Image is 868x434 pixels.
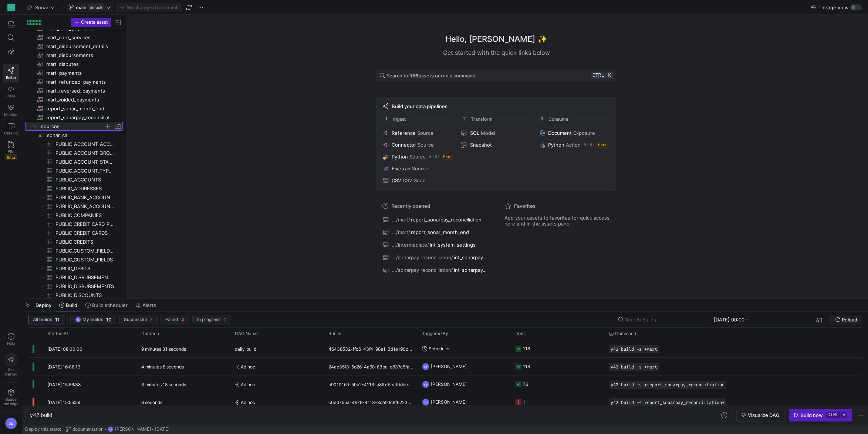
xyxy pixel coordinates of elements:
[381,253,490,262] button: .../sonarpay reconciliation/int_sonarpay_recon_prior_sales
[459,128,533,137] button: SQLModel
[67,3,113,12] button: maindefault
[25,104,123,113] div: Press SPACE to select this row.
[514,203,536,209] span: Favorites
[25,220,123,228] a: PUBLIC_CREDIT_CARD_PROCESSORS​​​​​​​​​
[25,113,123,122] div: Press SPACE to select this row.
[25,246,123,255] div: Press SPACE to select this row.
[392,177,401,183] span: CSV
[25,51,123,60] div: Press SPACE to select this row.
[736,409,784,421] button: Visualize DAG
[392,142,416,148] span: Connector
[750,317,798,323] input: End datetime
[392,154,408,160] span: Python
[422,381,429,388] div: SB
[328,331,341,336] span: Run Id
[47,331,68,336] span: Started At
[25,237,123,246] a: PUBLIC_CREDITS​​​​​​​​​
[25,140,123,148] div: Press SPACE to select this row.
[25,211,123,220] div: Press SPACE to select this row.
[25,291,123,300] div: Press SPACE to select this row.
[418,142,434,148] span: Source
[411,229,469,235] span: report_sonar_month_end
[381,176,455,185] button: CSVCSV Seed
[124,317,147,322] span: Successful
[55,282,114,291] span: PUBLIC_DISBURSEMENTS​​​​​​​​​
[66,302,77,308] span: Build
[548,142,564,148] span: Python
[132,299,159,311] button: Alerts
[480,130,495,136] span: Model
[611,400,725,405] span: y42 build -s report_sonarpay_reconciliation+
[392,267,453,273] span: .../sonarpay reconciliation/
[714,317,744,323] input: Start datetime
[516,331,526,336] span: Jobs
[30,412,53,418] span: y42 build
[56,299,81,311] button: Build
[25,237,123,246] div: Press SPACE to select this row.
[431,375,467,393] span: [PERSON_NAME]
[429,340,450,357] span: Scheduler
[25,228,123,237] div: Press SPACE to select this row.
[108,426,114,432] div: SB
[606,72,613,79] kbd: k
[392,217,410,223] span: .../mart/
[392,166,411,171] span: Fivetran
[3,64,19,83] a: Editor
[25,77,123,86] a: mart_refunded_payments​​​​​​​​​​
[46,69,114,77] span: mart_payments​​​​​​​​​​
[25,255,123,264] a: PUBLIC_CUSTOM_FIELDS​​​​​​​​​
[25,42,123,51] div: Press SPACE to select this row.
[55,238,114,246] span: PUBLIC_CREDITS​​​​​​​​​
[25,148,123,157] a: PUBLIC_ACCOUNT_GROUPS​​​​​​​​​
[25,166,123,175] a: PUBLIC_ACCOUNT_TYPES​​​​​​​​​
[392,254,453,260] span: .../sonarpay reconciliation/
[192,315,231,324] button: In progress0
[55,202,114,211] span: PUBLIC_BANK_ACCOUNTS​​​​​​​​​
[431,393,467,411] span: [PERSON_NAME]
[748,412,780,418] span: Visualize DAG
[25,211,123,220] a: PUBLIC_COMPANIES​​​​​​​​​
[47,382,81,387] span: [DATE] 15:56:38
[46,42,114,51] span: mart_disbursement_details​​​​​​​​​​
[88,4,104,10] span: default
[64,424,171,434] button: documentationSB[PERSON_NAME][DATE]
[223,317,226,323] span: 0
[538,128,611,137] button: DocumentExposure
[3,385,19,409] a: Spacesettings
[454,254,488,260] span: int_sonarpay_recon_prior_sales
[25,148,123,157] div: Press SPACE to select this row.
[25,220,123,228] div: Press SPACE to select this row.
[235,331,258,336] span: DAG Name
[46,87,114,95] span: mart_reversed_payments​​​​​​​​​​
[55,176,114,184] span: PUBLIC_ACCOUNTS​​​​​​​​​
[381,265,490,275] button: .../sonarpay reconciliation/int_sonarpay_recon_rollovers
[381,240,490,250] button: .../intermediate/int_system_settings
[25,86,123,95] a: mart_reversed_payments​​​​​​​​​​
[46,33,114,42] span: mart_core_services​​​​​​​​​​
[841,412,847,418] kbd: ⏎
[25,77,123,86] div: Press SPACE to select this row.
[92,302,128,308] span: Build scheduler
[25,202,123,211] a: PUBLIC_BANK_ACCOUNTS​​​​​​​​​
[25,184,123,193] a: PUBLIC_ADDRESSES​​​​​​​​​
[25,113,123,122] a: report_sonarpay_reconciliation​​​​​​​​​​
[324,340,418,357] div: 46438532-ffc6-43f4-98e1-3d1e190c15cd
[46,113,114,122] span: report_sonarpay_reconciliation​​​​​​​​​​
[55,317,60,323] span: 11
[81,20,108,25] span: Create asset
[71,18,111,27] button: Create asset
[55,211,114,220] span: PUBLIC_COMPANIES​​​​​​​​​
[47,400,80,405] span: [DATE] 15:55:59
[381,152,455,161] button: PythonSource5 leftBeta
[55,149,114,157] span: PUBLIC_ACCOUNT_GROUPS​​​​​​​​​
[324,393,418,411] div: c0ad755a-4679-4113-8daf-fc8f6223165d
[35,4,48,10] span: Sonar
[842,317,857,323] span: Reload
[47,346,82,352] span: [DATE] 08:00:00
[25,175,123,184] div: Press SPACE to select this row.
[25,69,123,77] div: Press SPACE to select this row.
[381,164,455,173] button: FivetranSource
[422,331,448,336] span: Triggered By
[410,73,419,79] strong: 156
[4,367,17,376] span: Get started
